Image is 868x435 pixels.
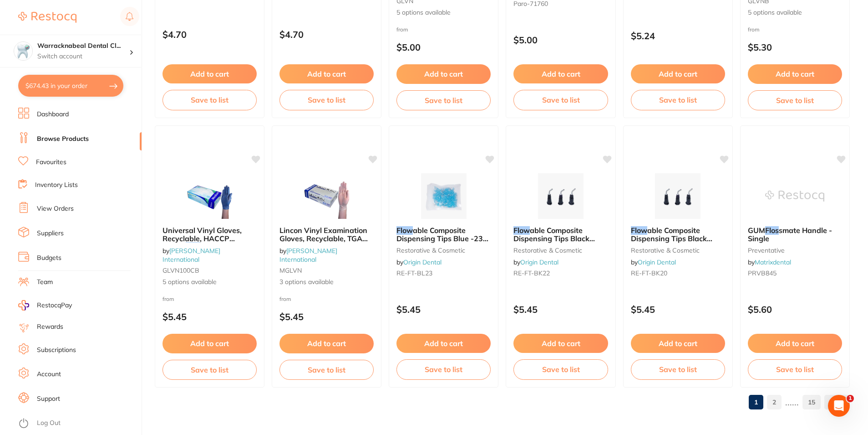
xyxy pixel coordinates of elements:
[520,258,558,266] a: Origin Dental
[513,90,608,110] button: Save to list
[37,278,53,287] a: Team
[162,360,257,380] button: Save to list
[279,266,302,274] span: MGLVN
[18,300,29,311] img: RestocqPay
[18,416,139,431] button: Log Out
[414,173,473,219] img: Flowable Composite Dispensing Tips Blue -23G (100pcs/bag)
[631,334,725,353] button: Add to cart
[631,247,725,254] small: restorative & cosmetic
[748,258,791,266] span: by
[765,226,779,235] em: Flos
[37,52,129,61] p: Switch account
[37,301,72,310] span: RestocqPay
[748,359,842,379] button: Save to list
[748,8,842,17] span: 5 options available
[748,334,842,353] button: Add to cart
[765,173,824,219] img: GUM Flossmate Handle - Single
[631,269,667,277] span: RE-FT-BK20
[396,42,491,52] p: $5.00
[749,393,763,411] a: 1
[162,64,257,83] button: Add to cart
[513,359,608,379] button: Save to list
[767,393,782,411] a: 2
[37,254,61,263] a: Budgets
[513,226,530,235] em: Flow
[631,258,676,266] span: by
[279,247,337,263] span: by
[18,75,123,97] button: $674.43 in your order
[513,35,608,45] p: $5.00
[396,269,432,277] span: RE-FT-BL23
[162,247,220,263] span: by
[162,242,248,259] span: Powder, Blue, Box
[162,29,257,40] p: $4.70
[162,247,220,263] a: [PERSON_NAME] International
[513,226,595,252] span: able Composite Dispensing Tips Black -22G (100pcs/bag)
[748,64,842,83] button: Add to cart
[631,226,725,243] b: Flowable Composite Dispensing Tips Black -20G (100pcs/bag)
[14,42,32,60] img: Warracknabeal Dental Clinic
[828,395,850,417] iframe: Intercom live chat
[186,242,200,251] em: Low
[748,269,777,277] span: PRVB845
[631,31,725,41] p: $5.24
[396,8,491,17] span: 5 options available
[748,304,842,315] p: $5.60
[279,64,374,83] button: Add to cart
[396,304,491,315] p: $5.45
[18,12,76,23] img: Restocq Logo
[162,295,174,302] span: from
[748,247,842,254] small: preventative
[162,226,257,243] b: Universal Vinyl Gloves, Recyclable, HACCP Grade, Low Powder, Blue, Box
[631,90,725,110] button: Save to list
[638,258,676,266] a: Origin Dental
[279,334,374,353] button: Add to cart
[297,173,356,219] img: Lincon Vinyl Examination Gloves, Recyclable, TGA 304989, ASTM Standard, Low Powder, Clear, Box
[403,258,442,266] a: Origin Dental
[513,334,608,353] button: Add to cart
[631,226,647,235] em: Flow
[37,204,74,213] a: View Orders
[748,226,832,243] span: smate Handle - Single
[279,311,374,322] p: $5.45
[847,395,854,402] span: 1
[748,226,765,235] span: GUM
[631,226,712,252] span: able Composite Dispensing Tips Black -20G (100pcs/bag)
[631,64,725,83] button: Add to cart
[279,90,374,110] button: Save to list
[396,64,491,83] button: Add to cart
[396,258,442,266] span: by
[37,135,89,144] a: Browse Products
[18,300,72,311] a: RestocqPay
[37,370,61,379] a: Account
[396,226,488,252] span: able Composite Dispensing Tips Blue -23G (100pcs/bag)
[631,304,725,315] p: $5.45
[37,419,61,428] a: Log Out
[279,247,337,263] a: [PERSON_NAME] International
[37,229,64,238] a: Suppliers
[36,158,66,167] a: Favourites
[802,393,821,411] a: 15
[785,397,799,407] p: ......
[279,226,368,260] span: Lincon Vinyl Examination Gloves, Recyclable, TGA 304989, ASTM Standard,
[531,173,590,219] img: Flowable Composite Dispensing Tips Black -22G (100pcs/bag)
[748,26,760,33] span: from
[513,64,608,83] button: Add to cart
[396,359,491,379] button: Save to list
[279,295,291,302] span: from
[513,269,550,277] span: RE-FT-BK22
[513,247,608,254] small: restorative & cosmetic
[396,226,491,243] b: Flowable Composite Dispensing Tips Blue -23G (100pcs/bag)
[396,26,408,33] span: from
[396,90,491,110] button: Save to list
[748,42,842,52] p: $5.30
[162,311,257,322] p: $5.45
[37,322,63,331] a: Rewards
[18,7,76,28] a: Restocq Logo
[37,394,60,404] a: Support
[35,181,78,190] a: Inventory Lists
[37,41,129,51] h4: Warracknabeal Dental Clinic
[513,304,608,315] p: $5.45
[279,360,374,380] button: Save to list
[396,334,491,353] button: Add to cart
